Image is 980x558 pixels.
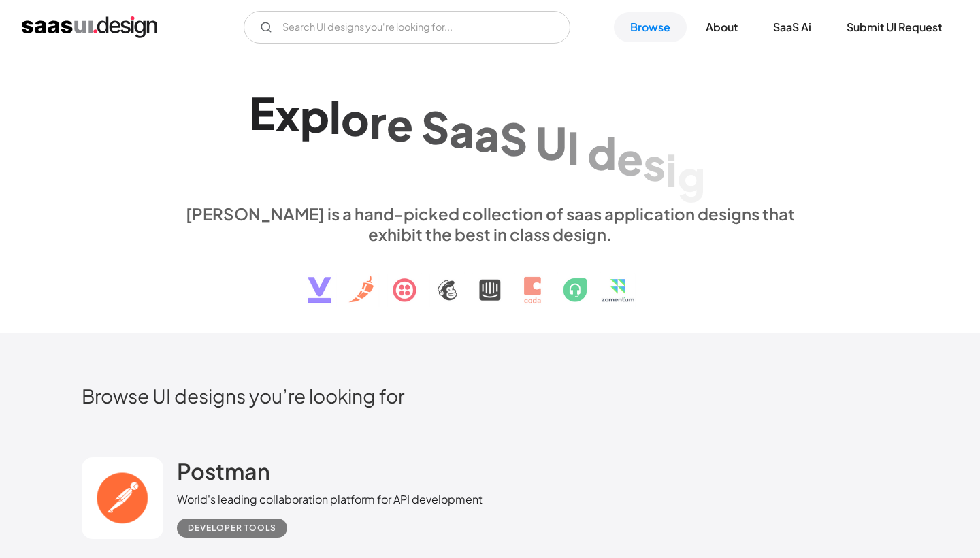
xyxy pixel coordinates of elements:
[329,91,341,143] div: l
[830,12,958,42] a: Submit UI Request
[614,12,687,42] a: Browse
[249,86,275,139] div: E
[587,126,617,178] div: d
[387,98,413,150] div: e
[474,108,500,160] div: a
[177,491,483,508] div: World's leading collaboration platform for API development
[567,121,579,174] div: I
[666,144,677,196] div: i
[22,16,157,38] a: home
[177,86,803,191] h1: Explore SaaS UI design patterns & interactions.
[244,11,570,44] form: Email Form
[177,457,270,485] h2: Postman
[177,457,270,491] a: Postman
[449,104,474,157] div: a
[536,116,567,169] div: U
[82,384,898,408] h2: Browse UI designs you’re looking for
[284,244,696,315] img: text, icon, saas logo
[677,150,705,202] div: g
[757,12,828,42] a: SaaS Ai
[617,131,643,184] div: e
[300,89,329,142] div: p
[370,95,387,148] div: r
[689,12,754,42] a: About
[188,520,276,536] div: Developer tools
[275,88,300,140] div: x
[244,11,570,44] input: Search UI designs you're looking for...
[341,93,370,145] div: o
[500,112,527,164] div: S
[177,203,803,244] div: [PERSON_NAME] is a hand-picked collection of saas application designs that exhibit the best in cl...
[421,101,449,153] div: S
